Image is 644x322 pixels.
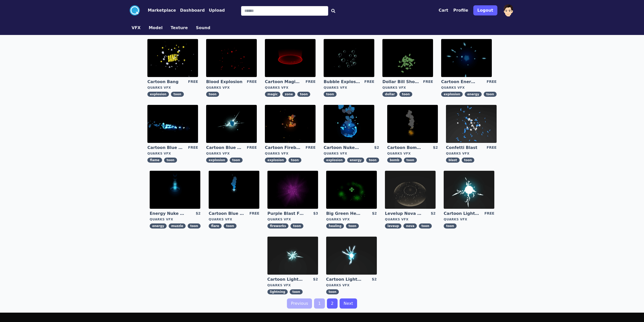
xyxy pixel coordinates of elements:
a: Confetti Blast [446,145,482,150]
div: Quarks VFX [326,283,377,287]
a: Upload [205,7,225,13]
span: leveup [385,223,401,229]
a: Texture [167,25,192,31]
img: imgAlt [385,171,436,209]
div: Quarks VFX [446,151,497,156]
div: $2 [431,211,436,216]
a: Blood Explosion [206,79,243,85]
img: imgAlt [387,105,438,143]
a: Cartoon Lightning Ball Explosion [267,277,304,282]
a: Levelup Nova Effect [385,211,421,216]
button: Upload [209,7,225,13]
div: Quarks VFX [382,86,433,90]
div: Quarks VFX [206,151,257,156]
a: Previous [287,298,312,309]
span: dollar [382,92,397,97]
div: Quarks VFX [324,151,379,156]
span: healing [326,223,344,229]
span: zone [282,92,296,97]
a: Cartoon Blue Flamethrower [147,145,184,150]
span: nova [403,223,417,229]
div: Quarks VFX [265,151,316,156]
div: Quarks VFX [267,283,318,287]
div: Quarks VFX [147,151,198,156]
div: FREE [188,145,198,150]
div: Quarks VFX [267,217,318,221]
div: Quarks VFX [387,151,438,156]
img: imgAlt [382,39,433,77]
img: imgAlt [324,39,374,77]
span: toon [164,158,177,163]
div: FREE [486,79,496,85]
span: toon [484,92,497,97]
span: toon [444,223,457,229]
a: Cartoon Energy Explosion [441,79,478,85]
span: energy [465,92,482,97]
a: Cartoon Nuke Energy Explosion [324,145,360,150]
div: Quarks VFX [326,217,377,221]
span: toon [346,223,359,229]
span: toon [171,92,184,97]
button: VFX [132,25,141,31]
a: Cartoon Magic Zone [265,79,301,85]
span: toon [297,92,310,97]
img: imgAlt [265,39,316,77]
button: Model [149,25,163,31]
div: $2 [196,211,201,216]
a: Model [145,25,167,31]
div: $2 [313,277,318,282]
button: Cart [439,7,448,13]
div: Quarks VFX [147,86,198,90]
a: Cartoon Fireball Explosion [265,145,301,150]
div: Quarks VFX [150,217,201,221]
a: VFX [128,25,145,31]
a: Purple Blast Fireworks [267,211,304,216]
span: flame [147,158,162,163]
span: toon [462,158,475,163]
span: toon [206,92,219,97]
button: Dashboard [180,7,205,13]
img: imgAlt [444,171,494,209]
div: Quarks VFX [385,217,436,221]
button: Profile [453,7,468,13]
span: toon [326,289,339,294]
button: Sound [196,25,210,31]
button: Texture [171,25,188,31]
img: imgAlt [446,105,497,143]
span: blast [446,158,460,163]
div: Quarks VFX [209,217,259,221]
a: Cartoon Blue Gas Explosion [206,145,243,150]
span: lightning [267,289,288,294]
img: imgAlt [206,105,257,143]
a: Logout [473,3,497,17]
span: energy [347,158,364,163]
span: toon [399,92,412,97]
img: imgAlt [324,105,374,143]
button: Logout [473,5,497,15]
img: imgAlt [150,171,200,209]
span: explosion [441,92,463,97]
a: Big Green Healing Effect [326,211,363,216]
span: explosion [324,158,345,163]
img: imgAlt [441,39,492,77]
img: imgAlt [147,39,198,77]
a: Dashboard [176,7,205,13]
img: imgAlt [147,105,198,143]
a: Bubble Explosion [324,79,360,85]
div: $2 [372,277,377,282]
a: Marketplace [140,7,176,13]
div: FREE [249,211,259,216]
span: toon [288,158,301,163]
span: energy [150,223,167,229]
span: toon [419,223,432,229]
div: Quarks VFX [265,86,316,90]
div: FREE [486,145,496,150]
a: Dollar Bill Shower [382,79,419,85]
span: muzzle [169,223,186,229]
span: explosion [147,92,169,97]
span: explosion [206,158,228,163]
img: imgAlt [267,171,318,209]
div: FREE [484,211,494,216]
span: toon [290,223,303,229]
a: 1 [314,298,325,309]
